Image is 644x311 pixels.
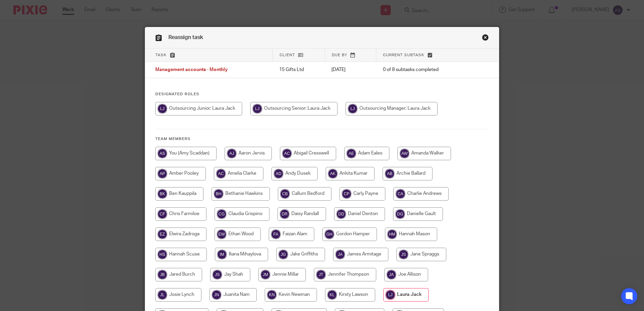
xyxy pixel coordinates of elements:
span: Reassign task [168,35,203,40]
span: Task [155,53,167,57]
p: 15 Gifts Ltd [279,66,318,73]
h4: Team members [155,136,489,142]
h4: Designated Roles [155,92,489,97]
a: Close this dialog window [482,34,489,43]
p: [DATE] [331,66,369,73]
span: Due by [332,53,347,57]
span: Management accounts - Monthly [155,68,228,72]
td: 0 of 8 subtasks completed [376,62,471,78]
span: Client [280,53,295,57]
span: Current subtask [383,53,424,57]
